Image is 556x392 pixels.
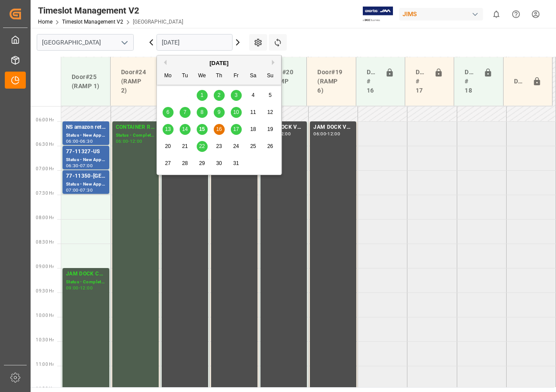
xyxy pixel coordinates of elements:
span: 10 [233,109,239,115]
span: 09:30 Hr [36,289,54,293]
span: 28 [182,160,188,166]
span: 27 [165,160,170,166]
div: Choose Wednesday, October 15th, 2025 [197,124,208,135]
div: Choose Sunday, October 19th, 2025 [265,124,276,135]
span: 25 [250,143,256,149]
span: 5 [269,92,272,98]
div: 12:00 [80,286,93,290]
span: 9 [218,109,221,115]
span: 16 [216,126,222,132]
div: JIMS [399,8,483,21]
div: Choose Friday, October 10th, 2025 [231,107,242,118]
div: CONTAINER RESERVED [116,123,155,132]
span: 31 [233,160,239,166]
a: Timeslot Management V2 [62,19,123,25]
div: 77-11327-US [66,148,106,156]
span: 11:30 Hr [36,386,54,391]
div: JAM DOCK CONTROL [66,270,106,279]
div: - [79,188,80,192]
div: 77-11350-[GEOGRAPHIC_DATA] [66,172,106,181]
a: Home [38,19,52,25]
span: 06:30 Hr [36,142,54,147]
div: 07:00 [80,164,93,168]
div: Choose Saturday, October 4th, 2025 [248,90,259,101]
span: 06:00 Hr [36,117,54,122]
input: DD-MM-YYYY [156,34,233,51]
div: 06:00 [116,139,129,143]
span: 11:00 Hr [36,362,54,367]
div: JAM DOCK VOLUME CONTROL [264,123,303,132]
span: 30 [216,160,222,166]
span: 08:30 Hr [36,240,54,244]
span: 22 [199,143,205,149]
span: 08:00 Hr [36,215,54,220]
span: 23 [216,143,222,149]
span: 12 [267,109,273,115]
div: Choose Friday, October 31st, 2025 [231,158,242,169]
div: 07:00 [66,188,79,192]
div: Choose Sunday, October 5th, 2025 [265,90,276,101]
span: 07:30 Hr [36,191,54,196]
span: 8 [201,109,204,115]
div: Choose Saturday, October 11th, 2025 [248,107,259,118]
div: Choose Monday, October 27th, 2025 [163,158,174,169]
span: 2 [218,92,221,98]
div: Choose Friday, October 17th, 2025 [231,124,242,135]
div: Doors # 17 [412,64,431,99]
div: Door#20 (RAMP 5) [265,64,299,99]
div: month 2025-10 [160,87,279,172]
div: Choose Thursday, October 2nd, 2025 [214,90,225,101]
div: Status - Completed [66,279,106,286]
div: Choose Monday, October 20th, 2025 [163,141,174,152]
div: Choose Tuesday, October 7th, 2025 [180,107,191,118]
div: Fr [231,71,242,82]
span: 17 [233,126,239,132]
button: open menu [118,36,131,49]
div: Choose Monday, October 13th, 2025 [163,124,174,135]
div: Door#25 (RAMP 1) [68,69,103,94]
span: 14 [182,126,188,132]
div: Status - New Appointment [66,132,106,139]
div: Status - Completed [116,132,155,139]
div: 06:30 [80,139,93,143]
div: 07:30 [80,188,93,192]
span: 3 [235,92,238,98]
div: Choose Thursday, October 16th, 2025 [214,124,225,135]
div: [DATE] [157,59,281,68]
span: 11 [250,109,256,115]
div: Doors # 18 [461,64,480,99]
div: - [326,132,327,136]
div: Door#24 (RAMP 2) [118,64,152,99]
button: Next Month [272,60,277,65]
div: Choose Thursday, October 30th, 2025 [214,158,225,169]
div: 06:00 [313,132,326,136]
div: 12:00 [327,132,340,136]
div: Choose Monday, October 6th, 2025 [163,107,174,118]
span: 24 [233,143,239,149]
div: Choose Friday, October 3rd, 2025 [231,90,242,101]
div: Choose Tuesday, October 21st, 2025 [180,141,191,152]
input: Type to search/select [37,34,134,51]
div: 12:00 [130,139,142,143]
div: Th [214,71,225,82]
span: 20 [165,143,170,149]
div: Choose Thursday, October 9th, 2025 [214,107,225,118]
div: Choose Wednesday, October 8th, 2025 [197,107,208,118]
span: 1 [201,92,204,98]
div: Choose Saturday, October 18th, 2025 [248,124,259,135]
button: Previous Month [161,60,167,65]
div: Choose Sunday, October 26th, 2025 [265,141,276,152]
span: 15 [199,126,205,132]
span: 6 [167,109,170,115]
div: Choose Wednesday, October 1st, 2025 [197,90,208,101]
span: 10:30 Hr [36,337,54,342]
div: Door#19 (RAMP 6) [314,64,348,99]
div: Door#23 [511,73,529,90]
span: 07:00 Hr [36,166,54,171]
div: We [197,71,208,82]
div: Status - New Appointment [66,156,106,164]
span: 09:00 Hr [36,264,54,269]
span: 18 [250,126,256,132]
div: Choose Sunday, October 12th, 2025 [265,107,276,118]
span: 29 [199,160,205,166]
